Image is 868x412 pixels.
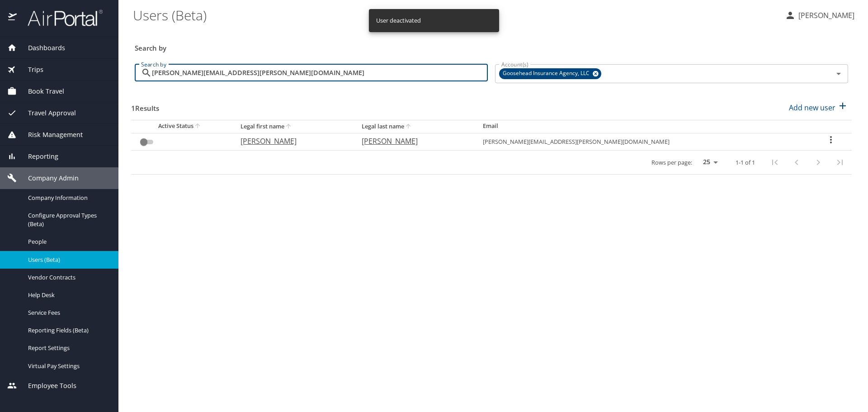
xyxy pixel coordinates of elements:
p: 1-1 of 1 [736,160,755,166]
span: Book Travel [17,86,64,96]
button: Add new user [785,98,852,118]
select: rows per page [696,156,721,169]
p: Rows per page: [651,160,692,166]
td: [PERSON_NAME][EMAIL_ADDRESS][PERSON_NAME][DOMAIN_NAME] [476,133,811,150]
img: airportal-logo.png [18,9,103,27]
p: Add new user [789,102,835,113]
h3: Search by [135,38,848,53]
table: User Search Table [131,120,852,175]
h3: 1 Results [131,98,159,114]
button: sort [193,122,203,131]
span: Goosehead Insurance Agency, LLC [499,69,595,78]
span: Reporting Fields (Beta) [28,326,108,335]
span: Trips [17,65,43,75]
span: Configure Approval Types (Beta) [28,211,108,228]
span: Vendor Contracts [28,273,108,282]
span: Dashboards [17,43,65,53]
span: Reporting [17,152,58,161]
span: Company Admin [17,173,79,183]
span: Service Fees [28,308,108,317]
span: Company Information [28,194,108,202]
button: Open [832,67,845,80]
img: icon-airportal.png [8,9,18,27]
th: Email [476,120,811,133]
button: sort [404,123,413,131]
div: User deactivated [376,12,421,29]
span: Report Settings [28,344,108,352]
div: Goosehead Insurance Agency, LLC [499,68,601,79]
p: [PERSON_NAME] [241,136,344,147]
span: Help Desk [28,291,108,299]
button: [PERSON_NAME] [781,7,858,24]
h1: Users (Beta) [133,1,778,29]
span: Users (Beta) [28,256,108,264]
span: Employee Tools [17,381,76,391]
th: Legal last name [354,120,476,133]
span: Virtual Pay Settings [28,362,108,370]
button: sort [284,123,293,131]
th: Legal first name [233,120,354,133]
p: [PERSON_NAME] [796,10,854,21]
span: Travel Approval [17,108,76,118]
th: Active Status [131,120,233,133]
p: [PERSON_NAME] [362,136,465,147]
span: Risk Management [17,130,83,140]
input: Search by name or email [152,64,488,81]
span: People [28,237,108,246]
